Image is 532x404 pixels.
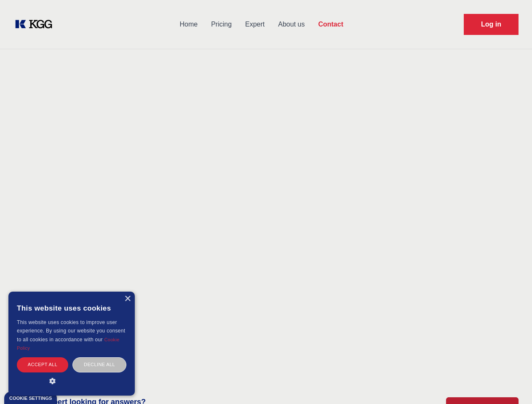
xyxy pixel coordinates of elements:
[204,13,238,35] a: Pricing
[124,296,131,302] div: Close
[464,14,519,35] a: Request Demo
[72,357,126,372] div: Decline all
[173,13,204,35] a: Home
[13,18,59,31] a: KOL Knowledge Platform: Talk to Key External Experts (KEE)
[17,298,126,318] div: This website uses cookies
[17,357,68,372] div: Accept all
[238,13,271,35] a: Expert
[17,337,120,351] a: Cookie Policy
[311,13,350,35] a: Contact
[271,13,311,35] a: About us
[9,396,52,401] div: Cookie settings
[17,319,125,343] span: This website uses cookies to improve user experience. By using our website you consent to all coo...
